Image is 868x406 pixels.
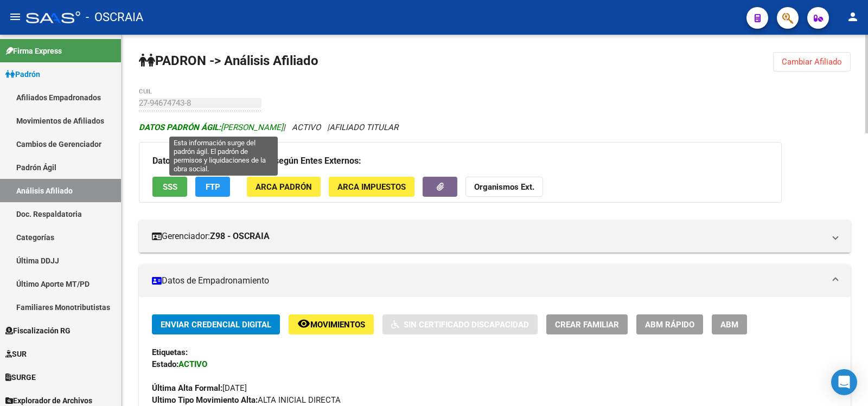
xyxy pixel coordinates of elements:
[152,177,187,197] button: SSS
[636,314,703,334] button: ABM Rápido
[310,320,365,330] span: Movimientos
[289,314,374,334] button: Movimientos
[152,314,280,334] button: Enviar Credencial Digital
[720,320,738,330] span: ABM
[195,177,230,197] button: FTP
[139,265,851,297] mat-expansion-panel-header: Datos de Empadronamiento
[178,359,207,369] strong: ACTIVO
[152,383,222,393] strong: Última Alta Formal:
[831,369,857,395] div: Open Intercom Messenger
[210,230,270,242] strong: Z98 - OSCRAIA
[474,182,534,192] strong: Organismos Ext.
[712,314,747,334] button: ABM
[139,123,221,132] strong: DATOS PADRÓN ÁGIL:
[152,275,825,287] mat-panel-title: Datos de Empadronamiento
[329,123,398,132] span: AFILIADO TITULAR
[546,314,628,334] button: Crear Familiar
[256,182,312,192] span: ARCA Padrón
[9,10,22,23] mat-icon: menu
[465,177,543,197] button: Organismos Ext.
[404,320,529,330] span: Sin Certificado Discapacidad
[297,317,310,330] mat-icon: remove_red_eye
[382,314,538,334] button: Sin Certificado Discapacidad
[5,325,71,337] span: Fiscalización RG
[139,53,318,68] strong: PADRON -> Análisis Afiliado
[5,68,40,80] span: Padrón
[247,177,321,197] button: ARCA Padrón
[152,359,178,369] strong: Estado:
[139,123,398,132] i: | ACTIVO |
[5,45,62,57] span: Firma Express
[152,230,825,242] mat-panel-title: Gerenciador:
[555,320,619,330] span: Crear Familiar
[773,52,851,72] button: Cambiar Afiliado
[152,383,247,393] span: [DATE]
[206,182,220,192] span: FTP
[161,320,271,330] span: Enviar Credencial Digital
[139,220,851,253] mat-expansion-panel-header: Gerenciador:Z98 - OSCRAIA
[846,10,859,23] mat-icon: person
[337,182,406,192] span: ARCA Impuestos
[152,347,188,357] strong: Etiquetas:
[152,153,768,169] h3: Datos Personales y Afiliatorios según Entes Externos:
[86,5,143,29] span: - OSCRAIA
[139,123,283,132] span: [PERSON_NAME]
[5,348,27,360] span: SUR
[645,320,694,330] span: ABM Rápido
[5,371,36,383] span: SURGE
[152,395,258,405] strong: Ultimo Tipo Movimiento Alta:
[163,182,177,192] span: SSS
[329,177,414,197] button: ARCA Impuestos
[782,57,842,67] span: Cambiar Afiliado
[152,395,341,405] span: ALTA INICIAL DIRECTA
